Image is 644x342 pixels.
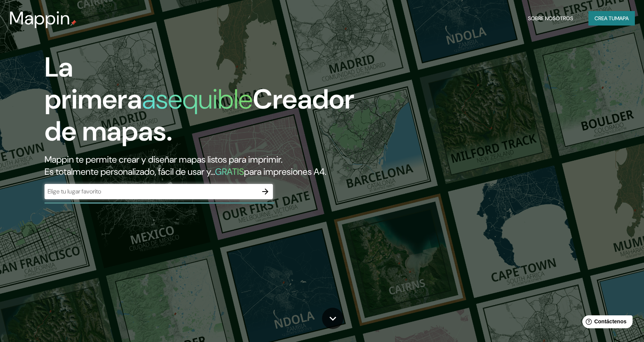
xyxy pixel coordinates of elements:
[45,82,354,149] font: Creador de mapas.
[45,187,258,196] input: Elige tu lugar favorito
[528,15,573,22] font: Sobre nosotros
[45,50,142,117] font: La primera
[45,153,282,165] font: Mappin te permite crear y diseñar mapas listos para imprimir.
[576,312,636,334] iframe: Lanzador de widgets de ayuda
[244,166,326,177] font: para impresiones A4.
[595,15,615,22] font: Crea tu
[70,20,77,26] img: pin de mapeo
[142,82,253,117] font: asequible
[215,166,244,177] font: GRATIS
[45,166,215,177] font: Es totalmente personalizado, fácil de usar y...
[588,11,635,26] button: Crea tumapa
[9,6,70,30] font: Mappin
[525,11,576,26] button: Sobre nosotros
[615,15,629,22] font: mapa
